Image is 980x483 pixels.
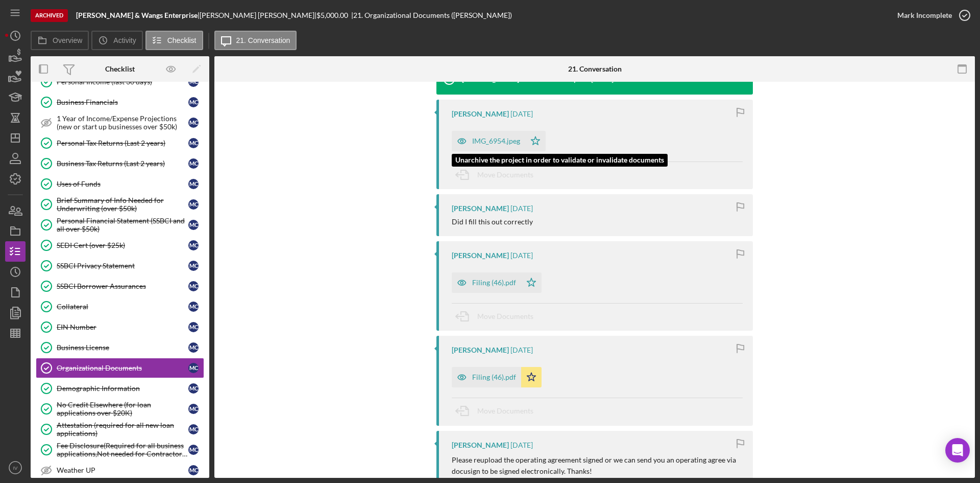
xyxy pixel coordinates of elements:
[452,218,533,226] div: Did I fill this out correctly
[57,78,188,86] div: Personal Income (last 30 days)
[477,312,533,320] span: Move Documents
[452,367,542,387] button: Filing (46).pdf
[36,460,204,480] a: Weather UPMC
[113,36,136,44] label: Activity
[452,346,509,354] div: [PERSON_NAME]
[36,276,204,296] a: SSBCI Borrower AssurancesMC
[188,404,199,414] div: M C
[188,240,199,250] div: M C
[188,363,199,373] div: M C
[897,5,952,26] div: Mark Incomplete
[31,9,68,22] div: Archived
[5,457,26,478] button: IV
[57,401,188,417] div: No Credit Elsewhere (for loan applications over $20K)
[36,317,204,337] a: EIN NumberMC
[105,65,135,73] div: Checklist
[36,296,204,317] a: CollateralMC
[214,31,297,50] button: 21. Conversation
[452,272,542,293] button: Filing (46).pdf
[36,419,204,440] a: Attestation (required for all new loan applications)MC
[351,11,512,19] div: | 21. Organizational Documents ([PERSON_NAME])
[36,440,204,460] a: Fee Disclosure(Required for all business applications,Not needed for Contractor loans)MC
[188,302,199,312] div: M C
[472,279,516,287] div: Filing (46).pdf
[36,174,204,194] a: Uses of FundsMC
[887,5,975,26] button: Mark Incomplete
[36,153,204,174] a: Business Tax Returns (Last 2 years)MC
[477,406,533,415] span: Move Documents
[57,241,188,249] div: SEDI Cert (over $25k)
[188,261,199,271] div: M C
[188,383,199,394] div: M C
[188,97,199,107] div: M C
[188,465,199,475] div: M C
[145,31,203,50] button: Checklist
[36,215,204,235] a: Personal Financial Statement (SSBCI and all over $50k)MC
[452,110,509,118] div: [PERSON_NAME]
[188,77,199,87] div: M C
[36,133,204,153] a: Personal Tax Returns (Last 2 years)MC
[510,110,533,118] time: 2025-07-07 15:47
[188,138,199,148] div: M C
[57,262,188,270] div: SSBCI Privacy Statement
[452,251,509,260] div: [PERSON_NAME]
[36,337,204,358] a: Business LicenseMC
[452,398,544,424] button: Move Documents
[452,304,544,329] button: Move Documents
[36,194,204,215] a: Brief Summary of Info Needed for Underwriting (over $50k)MC
[568,65,622,73] div: 21. Conversation
[57,442,188,458] div: Fee Disclosure(Required for all business applications,Not needed for Contractor loans)
[76,11,200,19] div: |
[188,322,199,332] div: M C
[452,454,743,477] p: Please reupload the operating agreement signed or we can send you an operating agree via docusign...
[57,466,188,474] div: Weather UP
[76,11,198,19] b: [PERSON_NAME] & Wangs Enterprise
[57,159,188,168] div: Business Tax Returns (Last 2 years)
[57,364,188,372] div: Organizational Documents
[36,358,204,378] a: Organizational DocumentsMC
[510,204,533,213] time: 2025-07-07 15:11
[57,421,188,438] div: Attestation (required for all new loan applications)
[31,31,89,50] button: Overview
[472,137,520,145] div: IMG_6954.jpeg
[188,220,199,230] div: M C
[188,158,199,169] div: M C
[510,441,533,449] time: 2025-07-03 15:34
[472,373,516,381] div: Filing (46).pdf
[167,36,197,44] label: Checklist
[36,92,204,112] a: Business FinancialsMC
[57,323,188,331] div: EIN Number
[13,465,18,471] text: IV
[36,256,204,276] a: SSBCI Privacy StatementMC
[452,204,509,213] div: [PERSON_NAME]
[57,139,188,147] div: Personal Tax Returns (Last 2 years)
[57,180,188,188] div: Uses of Funds
[57,384,188,393] div: Demographic Information
[200,11,316,19] div: [PERSON_NAME] [PERSON_NAME] |
[36,399,204,419] a: No Credit Elsewhere (for loan applications over $20K)MC
[188,199,199,210] div: M C
[452,441,509,449] div: [PERSON_NAME]
[477,170,533,179] span: Move Documents
[188,342,199,353] div: M C
[91,31,142,50] button: Activity
[188,281,199,291] div: M C
[236,36,290,44] label: 21. Conversation
[57,217,188,233] div: Personal Financial Statement (SSBCI and all over $50k)
[36,112,204,133] a: 1 Year of Income/Expense Projections (new or start up businesses over $50k)MC
[188,118,199,128] div: M C
[57,282,188,290] div: SSBCI Borrower Assurances
[188,445,199,455] div: M C
[53,36,82,44] label: Overview
[36,235,204,256] a: SEDI Cert (over $25k)MC
[510,251,533,260] time: 2025-07-03 16:08
[188,424,199,434] div: M C
[57,343,188,352] div: Business License
[452,162,544,188] button: Move Documents
[57,114,188,131] div: 1 Year of Income/Expense Projections (new or start up businesses over $50k)
[36,72,204,92] a: Personal Income (last 30 days)MC
[452,131,546,151] button: IMG_6954.jpeg
[316,11,351,19] div: $5,000.00
[188,179,199,189] div: M C
[57,98,188,106] div: Business Financials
